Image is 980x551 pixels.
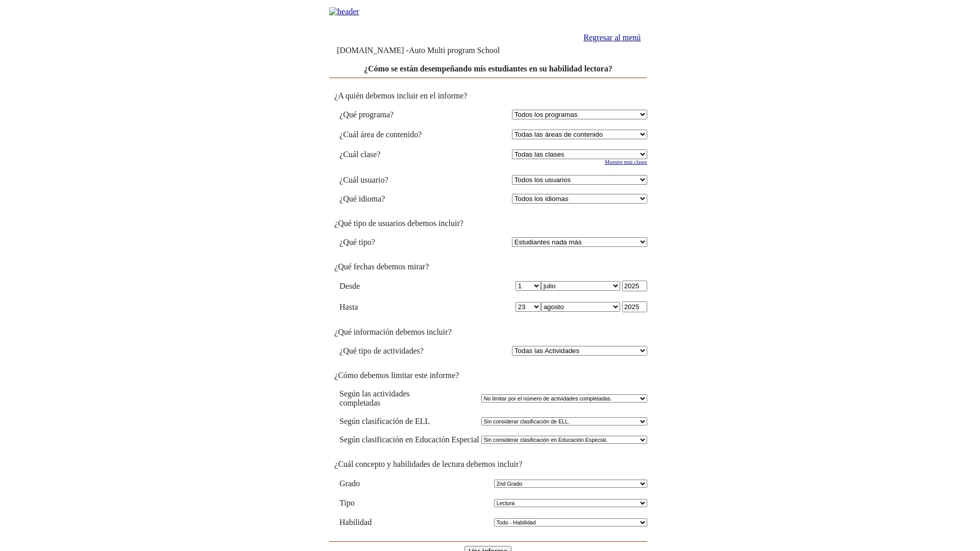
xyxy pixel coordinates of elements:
[339,518,393,527] td: Habilidad
[339,149,455,159] td: ¿Cuál clase?
[337,46,524,55] td: [DOMAIN_NAME] -
[339,346,455,356] td: ¿Qué tipo de actividades?
[339,175,455,185] td: ¿Cuál usuario?
[409,46,500,55] nobr: Auto Multi program School
[329,371,647,380] td: ¿Cómo debemos limitar este informe?
[339,237,455,247] td: ¿Qué tipo?
[329,460,647,469] td: ¿Cuál concepto y habilidades de lectura debemos incluir?
[364,64,612,73] a: ¿Cómo se están desempeñando mis estudiantes en su habilidad lectora?
[329,219,647,228] td: ¿Qué tipo de usuarios debemos incluir?
[339,479,376,488] td: Grado
[339,435,479,444] td: Según clasificación en Educación Especial
[339,130,422,139] nobr: ¿Cuál área de contenido?
[339,281,455,291] td: Desde
[329,91,647,101] td: ¿A quién debemos incluir en el informe?
[329,262,647,271] td: ¿Qué fechas debemos mirar?
[329,7,359,16] img: header
[339,110,455,119] td: ¿Qué programa?
[605,159,647,165] a: Muestre más clases
[339,194,455,204] td: ¿Qué idioma?
[339,302,455,312] td: Hasta
[583,33,641,42] a: Regresar al menú
[329,328,647,337] td: ¿Qué información debemos incluir?
[339,389,479,408] td: Según las actividades completadas
[339,498,367,508] td: Tipo
[339,417,479,426] td: Según clasificación de ELL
